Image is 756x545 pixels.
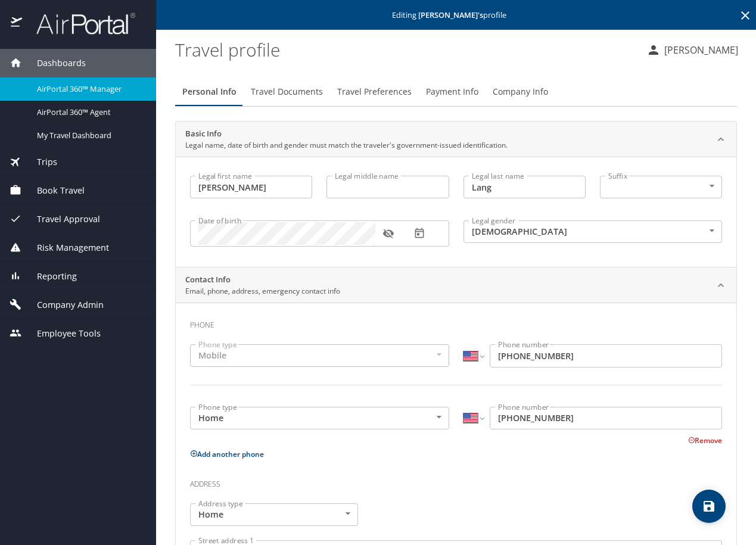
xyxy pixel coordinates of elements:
[463,220,723,243] div: [DEMOGRAPHIC_DATA]
[190,449,264,459] button: Add another phone
[23,12,135,35] img: airportal-logo.png
[176,267,736,303] div: Contact InfoEmail, phone, address, emergency contact info
[692,490,726,523] button: save
[337,85,412,99] span: Travel Preferences
[22,213,100,226] span: Travel Approval
[22,327,101,340] span: Employee Tools
[37,83,142,95] span: AirPortal 360™ Manager
[175,77,737,106] div: Profile
[176,157,736,267] div: Basic InfoLegal name, date of birth and gender must match the traveler's government-issued identi...
[22,155,57,169] span: Trips
[185,286,340,297] p: Email, phone, address, emergency contact info
[190,312,722,332] h3: Phone
[661,43,738,57] p: [PERSON_NAME]
[37,130,142,141] span: My Travel Dashboard
[190,407,449,429] div: Home
[176,122,736,157] div: Basic InfoLegal name, date of birth and gender must match the traveler's government-issued identi...
[22,241,109,254] span: Risk Management
[22,184,85,197] span: Book Travel
[160,11,752,19] p: Editing profile
[22,57,86,70] span: Dashboards
[22,298,104,312] span: Company Admin
[426,85,478,99] span: Payment Info
[11,12,23,35] img: icon-airportal.png
[418,10,483,20] strong: [PERSON_NAME] 's
[185,140,508,151] p: Legal name, date of birth and gender must match the traveler's government-issued identification.
[37,107,142,118] span: AirPortal 360™ Agent
[600,176,722,198] div: ​
[22,270,77,283] span: Reporting
[190,471,722,491] h3: Address
[175,31,637,68] h1: Travel profile
[185,274,340,286] h2: Contact Info
[190,344,449,367] div: Mobile
[493,85,548,99] span: Company Info
[182,85,237,99] span: Personal Info
[185,128,508,140] h2: Basic Info
[190,503,358,526] div: Home
[251,85,323,99] span: Travel Documents
[642,39,743,61] button: [PERSON_NAME]
[688,435,722,446] button: Remove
